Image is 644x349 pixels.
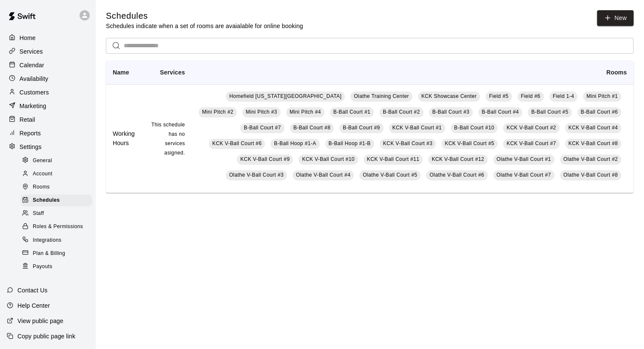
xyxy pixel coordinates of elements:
span: Integrations [33,236,62,245]
p: Schedules indicate when a set of rooms are avaialable for online booking [106,22,303,30]
a: Home [7,31,89,44]
a: B-Ball Court #8 [290,123,334,133]
span: Olathe Training Center [354,93,409,99]
a: Staff [20,207,96,220]
span: KCK V-Ball Court #11 [367,156,419,162]
a: KCK V-Ball Court #7 [503,139,559,149]
p: Copy public page link [17,332,75,340]
a: Olathe Training Center [350,92,413,102]
a: B-Ball Hoop #1-A [271,139,319,149]
span: This schedule has no services asigned. [151,122,185,156]
span: Olathe V-Ball Court #6 [430,172,484,178]
a: Payouts [20,260,96,273]
span: B-Ball Court #8 [294,125,331,131]
a: General [20,154,96,167]
div: Rooms [20,181,92,193]
a: Mini Pitch #1 [583,92,621,102]
span: KCK V-Ball Court #4 [569,125,618,131]
a: Mini Pitch #4 [286,107,325,117]
a: Availability [7,72,89,85]
a: Settings [7,140,89,153]
span: KCK V-Ball Court #9 [240,156,290,162]
span: Olathe V-Ball Court #7 [497,172,551,178]
span: Olathe V-Ball Court #2 [564,156,618,162]
a: Integrations [20,234,96,247]
a: B-Ball Court #4 [479,107,522,117]
b: Name [113,69,129,76]
a: Roles & Permissions [20,220,96,234]
span: KCK V-Ball Court #3 [383,140,433,146]
span: KCK V-Ball Court #8 [569,140,618,146]
div: Calendar [7,59,89,72]
a: B-Ball Court #3 [429,107,473,117]
div: Services [7,45,89,58]
span: KCK V-Ball Court #12 [432,156,484,162]
span: Olathe V-Ball Court #3 [229,172,284,178]
a: KCK V-Ball Court #8 [565,139,621,149]
b: Services [160,69,185,76]
span: B-Ball Court #7 [244,125,281,131]
span: Roles & Permissions [33,223,83,231]
span: Olathe V-Ball Court #8 [564,172,618,178]
a: B-Ball Court #6 [578,107,621,117]
a: Mini Pitch #2 [199,107,237,117]
a: KCK V-Ball Court #10 [299,154,358,165]
div: Account [20,168,92,180]
span: B-Ball Court #2 [383,109,420,115]
b: Rooms [607,69,627,76]
a: Field 1-4 [550,92,578,102]
span: Olathe V-Ball Court #4 [296,172,350,178]
span: KCK V-Ball Court #5 [445,140,494,146]
a: Olathe V-Ball Court #5 [359,170,421,180]
table: simple table [106,60,634,193]
p: Settings [20,143,42,151]
span: Mini Pitch #1 [587,93,618,99]
a: KCK V-Ball Court #9 [237,154,293,165]
div: Schedules [20,195,92,206]
h5: Schedules [106,10,303,22]
a: KCK V-Ball Court #3 [380,139,436,149]
a: Field #5 [486,92,512,102]
span: Field 1-4 [553,93,574,99]
a: Homefield [US_STATE][GEOGRAPHIC_DATA] [226,92,345,102]
a: KCK V-Ball Court #1 [389,123,445,133]
a: Mini Pitch #3 [242,107,281,117]
span: B-Ball Court #4 [482,109,519,115]
p: Calendar [20,61,44,69]
p: Services [20,47,43,56]
a: Field #6 [518,92,544,102]
span: Olathe V-Ball Court #5 [363,172,417,178]
p: Customers [20,88,49,97]
span: Plan & Billing [33,249,65,258]
h6: Working Hours [113,129,137,148]
a: Reports [7,127,89,140]
a: KCK V-Ball Court #4 [565,123,621,133]
span: Account [33,170,52,178]
span: B-Ball Court #1 [333,109,370,115]
div: Roles & Permissions [20,221,92,233]
a: Olathe V-Ball Court #2 [560,154,621,165]
a: Customers [7,86,89,99]
span: KCK Showcase Center [422,93,477,99]
a: Marketing [7,100,89,112]
span: KCK V-Ball Court #2 [507,125,556,131]
span: KCK V-Ball Court #10 [302,156,354,162]
span: Mini Pitch #3 [246,109,277,115]
a: Retail [7,113,89,126]
span: B-Ball Court #5 [531,109,568,115]
p: Retail [20,115,35,124]
a: Olathe V-Ball Court #4 [293,170,354,180]
div: Payouts [20,261,92,273]
a: Olathe V-Ball Court #3 [226,170,287,180]
span: Payouts [33,263,52,271]
span: KCK V-Ball Court #1 [393,125,442,131]
p: Contact Us [17,286,48,295]
span: B-Ball Hoop #1-B [329,140,371,146]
